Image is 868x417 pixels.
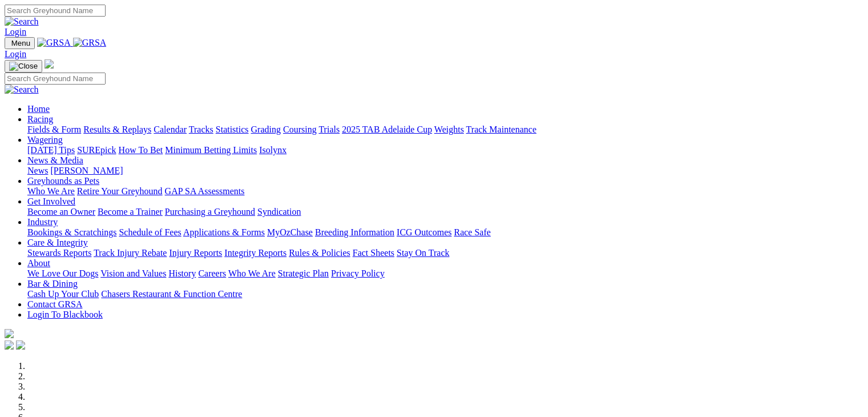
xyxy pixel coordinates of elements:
[5,340,14,350] img: facebook.svg
[331,268,385,278] a: Privacy Policy
[259,145,286,155] a: Isolynx
[216,125,249,134] a: Statistics
[27,227,863,238] div: Industry
[5,5,106,17] input: Search
[50,166,123,175] a: [PERSON_NAME]
[11,39,30,47] span: Menu
[189,125,213,134] a: Tracks
[27,238,88,247] a: Care & Integrity
[315,227,394,237] a: Breeding Information
[5,37,35,49] button: Toggle navigation
[5,27,26,37] a: Login
[27,258,50,268] a: About
[27,145,863,155] div: Wagering
[27,145,75,155] a: [DATE] Tips
[16,340,25,350] img: twitter.svg
[94,248,167,258] a: Track Injury Rebate
[27,289,863,299] div: Bar & Dining
[27,135,63,145] a: Wagering
[5,60,42,73] button: Toggle navigation
[77,186,163,196] a: Retire Your Greyhound
[434,125,464,134] a: Weights
[27,248,91,258] a: Stewards Reports
[119,145,163,155] a: How To Bet
[98,207,163,216] a: Become a Trainer
[27,125,81,134] a: Fields & Form
[283,125,317,134] a: Coursing
[278,268,329,278] a: Strategic Plan
[353,248,394,258] a: Fact Sheets
[397,227,451,237] a: ICG Outcomes
[27,186,863,197] div: Greyhounds as Pets
[318,125,340,134] a: Trials
[27,289,99,299] a: Cash Up Your Club
[73,38,107,48] img: GRSA
[5,329,14,338] img: logo-grsa-white.png
[165,207,255,216] a: Purchasing a Greyhound
[27,268,863,279] div: About
[27,114,53,124] a: Racing
[27,176,99,186] a: Greyhounds as Pets
[119,227,181,237] a: Schedule of Fees
[27,186,75,196] a: Who We Are
[37,38,71,48] img: GRSA
[228,268,276,278] a: Who We Are
[198,268,226,278] a: Careers
[27,197,75,206] a: Get Involved
[165,186,245,196] a: GAP SA Assessments
[27,166,863,176] div: News & Media
[27,217,58,227] a: Industry
[224,248,286,258] a: Integrity Reports
[342,125,432,134] a: 2025 TAB Adelaide Cup
[169,248,222,258] a: Injury Reports
[257,207,301,216] a: Syndication
[27,104,50,114] a: Home
[27,248,863,258] div: Care & Integrity
[27,279,78,288] a: Bar & Dining
[27,207,95,216] a: Become an Owner
[183,227,265,237] a: Applications & Forms
[101,289,242,299] a: Chasers Restaurant & Function Centre
[251,125,281,134] a: Grading
[5,49,26,59] a: Login
[45,59,54,69] img: logo-grsa-white.png
[77,145,116,155] a: SUREpick
[27,310,103,319] a: Login To Blackbook
[27,155,83,165] a: News & Media
[454,227,490,237] a: Race Safe
[289,248,350,258] a: Rules & Policies
[100,268,166,278] a: Vision and Values
[165,145,257,155] a: Minimum Betting Limits
[27,227,116,237] a: Bookings & Scratchings
[27,299,82,309] a: Contact GRSA
[5,85,39,95] img: Search
[397,248,449,258] a: Stay On Track
[27,268,98,278] a: We Love Our Dogs
[267,227,313,237] a: MyOzChase
[154,125,187,134] a: Calendar
[168,268,196,278] a: History
[27,207,863,217] div: Get Involved
[5,73,106,85] input: Search
[466,125,536,134] a: Track Maintenance
[9,62,38,71] img: Close
[5,17,39,27] img: Search
[27,166,48,175] a: News
[27,125,863,135] div: Racing
[83,125,151,134] a: Results & Replays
